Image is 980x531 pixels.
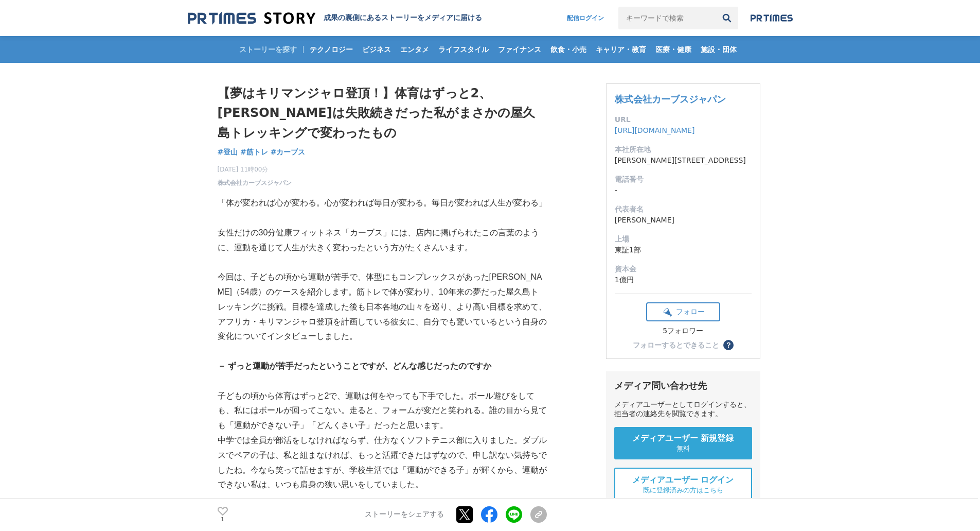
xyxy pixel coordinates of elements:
[615,245,752,255] dd: 東証1部
[358,36,395,63] a: ビジネス
[651,36,696,63] a: 医療・健康
[218,226,547,255] p: 女性だけの30分健康フィットネス「カーブス」には、店内に掲げられたこの言葉のように、運動を通じて人生が大きく変わったという方がたくさんいます。
[632,433,734,444] span: メディアユーザー 新規登録
[615,275,752,285] dd: 1億円
[396,36,433,63] a: エンタメ
[218,362,491,370] strong: － ずっと運動が苦手だったということですが、どんな感じだったのですか
[615,94,726,105] a: 株式会社カーブスジャパン
[271,147,306,158] a: #カーブス
[633,341,719,349] div: フォローするとできること
[306,45,357,54] span: テクノロジー
[218,147,238,157] span: #登山
[615,215,752,226] dd: [PERSON_NAME]
[218,389,547,433] p: 子どもの頃から体育はずっと2で、運動は何をやっても下手でした。ボール遊びをしても、私にはボールが回ってこない。走ると、フォームが変だと笑われる。誰の目から見ても「運動ができない子」「どんくさい子...
[614,380,752,392] div: メディア問い合わせ先
[306,36,357,63] a: テクノロジー
[434,36,493,63] a: ライフスタイル
[218,178,292,187] a: 株式会社カーブスジャパン
[434,45,493,54] span: ライフスタイル
[651,45,696,54] span: 医療・健康
[615,174,752,185] dt: 電話番号
[365,510,444,520] p: ストーリーをシェアする
[218,517,228,522] p: 1
[614,400,752,419] div: メディアユーザーとしてログインすると、担当者の連絡先を閲覧できます。
[614,427,752,459] a: メディアユーザー 新規登録 無料
[615,114,752,125] dt: URL
[697,36,741,63] a: 施設・団体
[218,147,238,158] a: #登山
[557,7,614,29] a: 配信ログイン
[643,486,723,495] span: 既に登録済みの方はこちら
[271,147,306,157] span: #カーブス
[188,11,482,25] a: 成果の裏側にあるストーリーをメディアに届ける 成果の裏側にあるストーリーをメディアに届ける
[240,147,268,157] span: #筋トレ
[546,36,591,63] a: 飲食・小売
[592,45,650,54] span: キャリア・教育
[615,234,752,245] dt: 上場
[632,475,734,486] span: メディアユーザー ログイン
[697,45,741,54] span: 施設・団体
[494,45,545,54] span: ファイナンス
[396,45,433,54] span: エンタメ
[716,7,738,29] button: 検索
[218,270,547,344] p: 今回は、子どもの頃から運動が苦手で、体型にもコンプレックスがあった[PERSON_NAME]（54歳）のケースを紹介します。筋トレで体が変わり、10年来の夢だった屋久島トレッキングに挑戦。目標を...
[646,327,720,336] div: 5フォロワー
[546,45,591,54] span: 飲食・小売
[615,185,752,196] dd: -
[188,11,315,25] img: 成果の裏側にあるストーリーをメディアに届ける
[358,45,395,54] span: ビジネス
[324,13,482,23] h2: 成果の裏側にあるストーリーをメディアに届ける
[615,144,752,155] dt: 本社所在地
[615,126,695,134] a: [URL][DOMAIN_NAME]
[723,340,734,350] button: ？
[614,468,752,502] a: メディアユーザー ログイン 既に登録済みの方はこちら
[676,444,690,453] span: 無料
[618,7,716,29] input: キーワードで検索
[218,433,547,492] p: 中学では全員が部活をしなければならず、仕方なくソフトテニス部に入りました。ダブルスでペアの子は、私と組まなければ、もっと活躍できたはずなので、申し訳ない気持ちでしたね。今なら笑って話せますが、学...
[592,36,650,63] a: キャリア・教育
[615,155,752,166] dd: [PERSON_NAME][STREET_ADDRESS]
[751,14,793,22] img: prtimes
[615,204,752,215] dt: 代表者名
[240,147,268,158] a: #筋トレ
[218,165,292,174] span: [DATE] 11時00分
[646,302,720,321] button: フォロー
[725,341,732,349] span: ？
[615,264,752,275] dt: 資本金
[494,36,545,63] a: ファイナンス
[218,196,547,211] p: 「体が変われば心が変わる。心が変われば毎日が変わる。毎日が変われば人生が変わる」
[218,83,547,143] h1: 【夢はキリマンジャロ登頂！】体育はずっと2、[PERSON_NAME]は失敗続きだった私がまさかの屋久島トレッキングで変わったもの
